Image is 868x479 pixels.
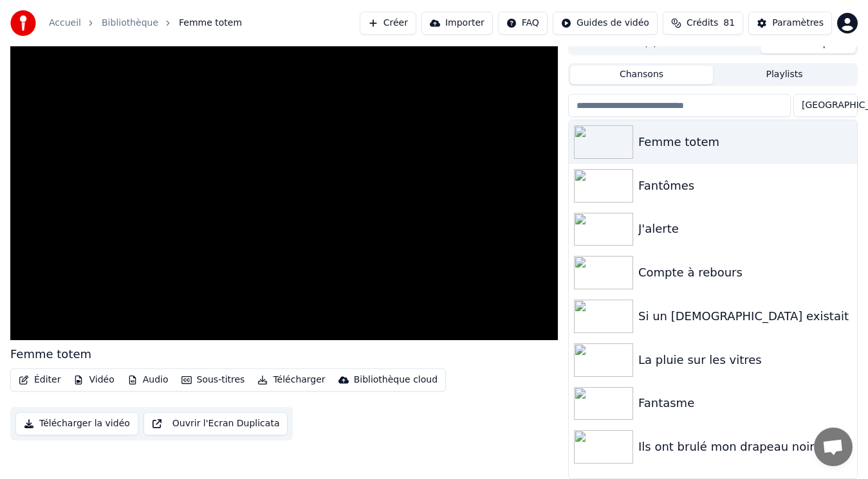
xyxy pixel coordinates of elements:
div: Ouvrir le chat [814,428,853,466]
span: Crédits [687,17,718,30]
div: Paramètres [772,17,824,30]
button: Guides de vidéo [553,12,658,35]
div: J'alerte [638,220,852,238]
a: Bibliothèque [102,17,158,30]
button: FAQ [498,12,548,35]
span: 81 [723,17,735,30]
span: Femme totem [179,17,242,30]
button: Télécharger [252,371,330,389]
div: Femme totem [10,345,91,363]
div: La pluie sur les vitres [638,351,852,369]
a: Accueil [49,17,81,30]
div: Femme totem [638,133,852,151]
div: Bibliothèque cloud [354,374,438,386]
button: Audio [122,371,174,389]
button: Playlists [713,66,856,84]
div: Fantômes [638,177,852,195]
button: Vidéo [68,371,119,389]
nav: breadcrumb [49,17,242,30]
button: Créer [360,12,416,35]
img: youka [10,10,36,36]
div: Ils ont brulé mon drapeau noir [638,438,852,456]
button: Crédits81 [663,12,743,35]
button: Télécharger la vidéo [15,412,138,435]
button: Éditer [14,371,66,389]
div: Fantasme [638,394,852,412]
div: Si un [DEMOGRAPHIC_DATA] existait [638,307,852,325]
div: Compte à rebours [638,264,852,282]
button: Paramètres [748,12,832,35]
button: Ouvrir l'Ecran Duplicata [143,412,288,435]
button: Importer [421,12,493,35]
button: Sous-titres [176,371,250,389]
button: Chansons [570,66,713,84]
